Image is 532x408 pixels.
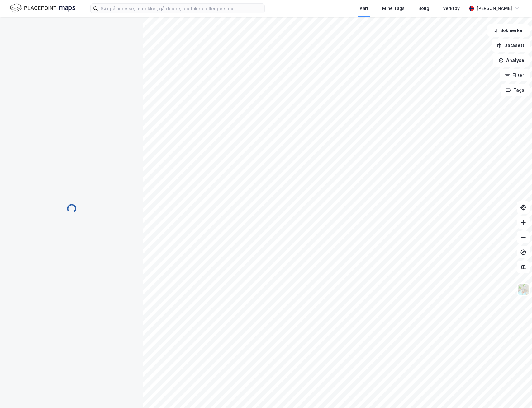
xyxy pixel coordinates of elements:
[501,84,530,96] button: Tags
[360,5,368,12] div: Kart
[67,204,77,214] img: spinner.a6d8c91a73a9ac5275cf975e30b51cfb.svg
[10,3,75,14] img: logo.f888ab2527a4732fd821a326f86c7f29.svg
[98,4,264,13] input: Søk på adresse, matrikkel, gårdeiere, leietakere eller personer
[382,5,405,12] div: Mine Tags
[492,39,530,52] button: Datasett
[517,284,529,295] img: Z
[493,54,530,67] button: Analyse
[418,5,429,12] div: Bolig
[500,69,530,81] button: Filter
[443,5,460,12] div: Verktøy
[501,378,532,408] div: Kontrollprogram for chat
[487,24,530,37] button: Bokmerker
[477,5,512,12] div: [PERSON_NAME]
[501,378,532,408] iframe: Chat Widget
